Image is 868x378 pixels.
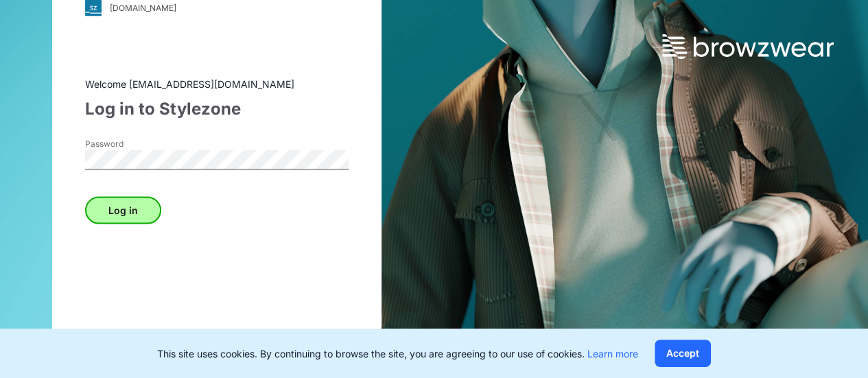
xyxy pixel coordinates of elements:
label: Password [85,137,181,150]
div: Log in to Stylezone [85,96,349,121]
button: Log in [85,196,161,224]
div: [DOMAIN_NAME] [110,3,176,13]
div: Welcome [EMAIL_ADDRESS][DOMAIN_NAME] [85,76,349,91]
p: This site uses cookies. By continuing to browse the site, you are agreeing to our use of cookies. [157,346,638,361]
a: Learn more [587,348,638,359]
img: browzwear-logo.73288ffb.svg [662,34,834,59]
button: Accept [655,340,711,367]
